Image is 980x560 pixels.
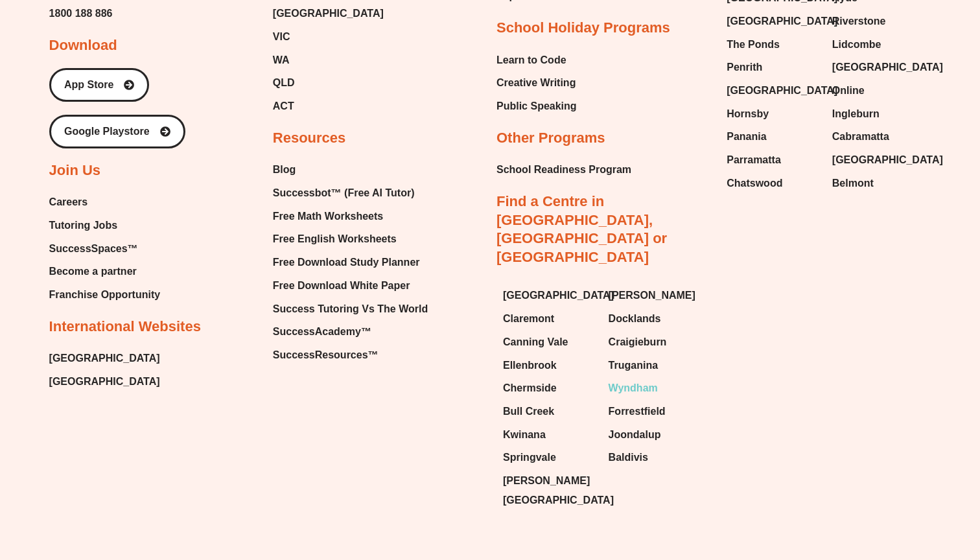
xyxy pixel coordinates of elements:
[832,104,925,124] a: Ingleburn
[49,216,161,235] a: Tutoring Jobs
[609,309,661,329] span: Docklands
[496,51,577,70] a: Learn to Code
[496,193,667,265] a: Find a Centre in [GEOGRAPHIC_DATA], [GEOGRAPHIC_DATA] or [GEOGRAPHIC_DATA]
[609,356,701,375] a: Truganina
[273,160,428,180] a: Blog
[273,183,428,203] a: Successbot™ (Free AI Tutor)
[832,81,925,100] a: Online
[273,160,296,180] span: Blog
[273,183,415,203] span: Successbot™ (Free AI Tutor)
[503,448,556,467] span: Springvale
[273,322,371,342] span: SuccessAcademy™
[503,286,596,305] a: [GEOGRAPHIC_DATA]
[503,402,554,421] span: Bull Creek
[273,97,294,116] span: ACT
[727,35,780,54] span: The Ponds
[496,73,576,93] span: Creative Writing
[273,299,428,319] span: Success Tutoring Vs The World
[727,12,837,31] span: [GEOGRAPHIC_DATA]
[727,12,819,31] a: [GEOGRAPHIC_DATA]
[273,27,290,47] span: VIC
[503,332,568,352] span: Canning Vale
[609,448,648,467] span: Baldivis
[727,35,819,54] a: The Ponds
[496,160,631,180] a: School Readiness Program
[832,127,925,146] a: Cabramatta
[609,332,701,352] a: Craigieburn
[273,207,383,226] span: Free Math Worksheets
[49,239,138,259] span: SuccessSpaces™
[832,127,889,146] span: Cabramatta
[503,309,596,329] a: Claremont
[727,174,819,193] a: Chatswood
[496,51,566,70] span: Learn to Code
[49,68,149,102] a: App Store
[609,379,701,398] a: Wyndham
[832,58,925,77] a: [GEOGRAPHIC_DATA]
[727,127,819,146] a: Panania
[273,4,384,23] a: [GEOGRAPHIC_DATA]
[496,73,577,93] a: Creative Writing
[49,192,88,212] span: Careers
[832,35,925,54] a: Lidcombe
[503,332,596,352] a: Canning Vale
[49,161,100,180] h2: Join Us
[503,425,596,445] a: Kwinana
[273,345,379,365] span: SuccessResources™
[609,286,695,305] span: [PERSON_NAME]
[727,174,782,193] span: Chatswood
[49,36,117,55] h2: Download
[496,19,670,38] h2: School Holiday Programs
[727,150,819,170] a: Parramatta
[832,174,874,193] span: Belmont
[49,318,201,336] h2: International Websites
[49,285,161,305] a: Franchise Opportunity
[273,207,428,226] a: Free Math Worksheets
[49,216,117,235] span: Tutoring Jobs
[496,97,577,116] a: Public Speaking
[832,35,881,54] span: Lidcombe
[503,286,614,305] span: [GEOGRAPHIC_DATA]
[832,12,925,31] a: Riverstone
[273,73,295,93] span: QLD
[273,229,397,249] span: Free English Worksheets
[609,425,661,445] span: Joondalup
[503,356,596,375] a: Ellenbrook
[273,253,420,272] span: Free Download Study Planner
[49,372,160,391] a: [GEOGRAPHIC_DATA]
[503,448,596,467] a: Springvale
[503,379,557,398] span: Chermside
[273,253,428,272] a: Free Download Study Planner
[832,81,865,100] span: Online
[49,262,161,281] a: Become a partner
[273,97,384,116] a: ACT
[609,448,701,467] a: Baldivis
[832,150,943,170] span: [GEOGRAPHIC_DATA]
[503,425,546,445] span: Kwinana
[64,80,113,90] span: App Store
[49,115,185,148] a: Google Playstore
[832,174,925,193] a: Belmont
[609,309,701,329] a: Docklands
[503,471,614,509] span: [PERSON_NAME][GEOGRAPHIC_DATA]
[273,276,428,296] a: Free Download White Paper
[503,309,554,329] span: Claremont
[49,4,113,23] span: 1800 188 886
[273,345,428,365] a: SuccessResources™
[758,414,980,560] iframe: Chat Widget
[49,192,161,212] a: Careers
[609,332,667,352] span: Craigieburn
[727,81,819,100] a: [GEOGRAPHIC_DATA]
[273,73,384,93] a: QLD
[64,126,150,137] span: Google Playstore
[49,349,160,368] a: [GEOGRAPHIC_DATA]
[273,51,384,70] a: WA
[727,150,781,170] span: Parramatta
